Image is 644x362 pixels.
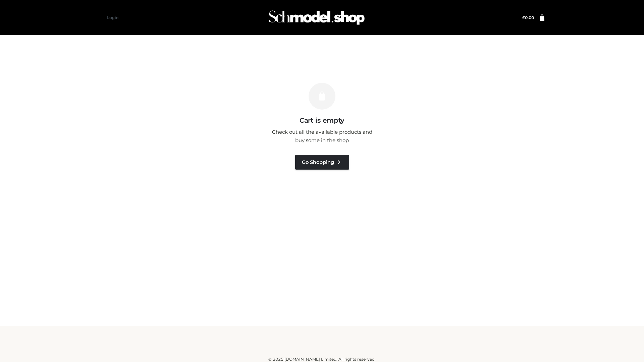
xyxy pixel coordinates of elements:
[522,15,525,20] span: £
[295,155,349,170] a: Go Shopping
[522,15,534,20] bdi: 0.00
[268,128,376,145] p: Check out all the available products and buy some in the shop
[266,4,367,31] img: Schmodel Admin 964
[115,116,529,124] h3: Cart is empty
[107,15,118,20] a: Login
[522,15,534,20] a: £0.00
